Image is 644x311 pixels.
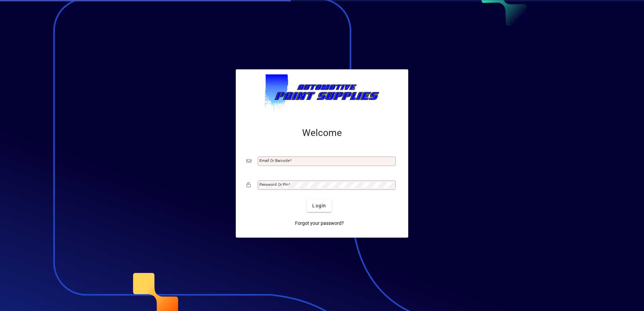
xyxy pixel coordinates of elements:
[307,200,331,212] button: Login
[247,127,397,139] h2: Welcome
[292,217,347,230] a: Forgot your password?
[295,220,344,227] span: Forgot your password?
[312,202,326,209] span: Login
[259,158,290,163] mat-label: Email or Barcode
[259,182,288,187] mat-label: Password or Pin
